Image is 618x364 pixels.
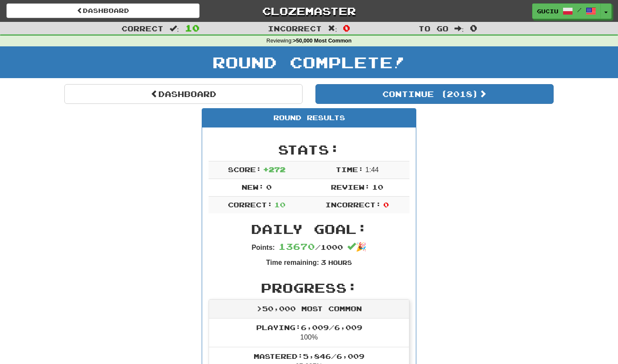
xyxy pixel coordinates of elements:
strong: >50,000 Most Common [293,38,351,44]
span: Playing: 6,009 / 6,009 [256,323,362,331]
div: Round Results [202,109,416,127]
span: / 1000 [279,243,343,251]
strong: Time remaining: [266,259,319,266]
h1: Round Complete! [3,54,615,71]
span: : [328,25,337,32]
a: Guciu / [532,3,601,19]
span: 13670 [279,241,315,252]
span: Time: [336,165,364,173]
span: 0 [343,23,350,33]
span: : [454,25,464,32]
span: : [170,25,179,32]
span: 0 [383,200,389,209]
span: Score: [228,165,261,173]
span: Mastered: 5,846 / 6,009 [254,352,364,360]
span: 3 [321,258,326,266]
h2: Daily Goal: [209,222,409,236]
span: + 272 [263,165,285,173]
small: Hours [328,259,352,266]
span: 0 [470,23,477,33]
span: Incorrect: [325,200,381,209]
span: 10 [274,200,285,209]
span: Incorrect [268,24,322,33]
a: Dashboard [64,84,303,104]
span: New: [242,183,264,191]
span: Review: [331,183,370,191]
a: Dashboard [6,3,200,18]
h2: Stats: [209,143,409,157]
span: 🎉 [347,242,367,252]
span: Correct: [228,200,273,209]
button: Continue (2018) [315,84,554,104]
span: 0 [266,183,272,191]
a: Clozemaster [212,3,406,18]
div: >50,000 Most Common [209,300,409,318]
strong: Points: [251,244,275,251]
span: / [577,7,582,13]
li: 100% [209,318,409,348]
span: 10 [185,23,200,33]
span: Correct [121,24,164,33]
h2: Progress: [209,281,409,295]
span: 10 [372,183,383,191]
span: Guciu [537,7,558,15]
span: 1 : 44 [365,166,379,173]
span: To go [418,24,448,33]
